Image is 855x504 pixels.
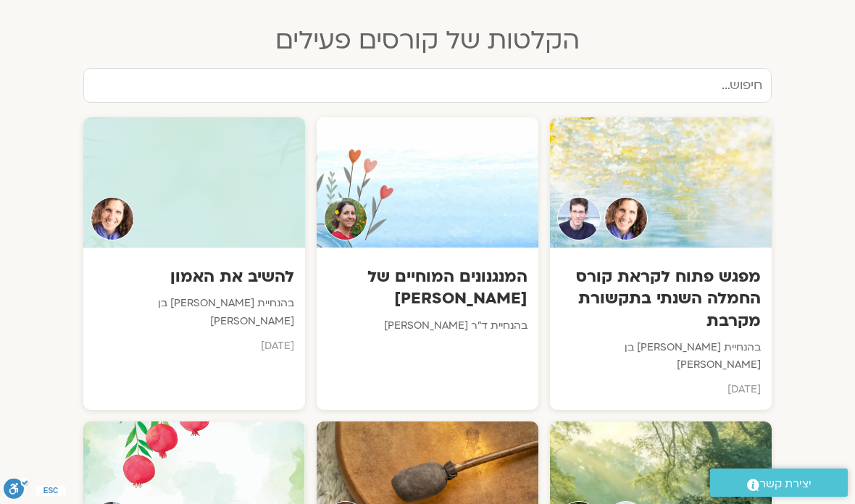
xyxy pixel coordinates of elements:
[759,474,812,494] span: יצירת קשר
[94,266,294,287] h3: להשיב את האמון
[94,295,294,330] p: בהנחיית [PERSON_NAME] בן [PERSON_NAME]
[83,68,772,103] input: חיפוש...
[94,337,294,355] p: [DATE]
[561,381,761,398] p: [DATE]
[710,469,848,497] a: יצירת קשר
[91,197,134,240] img: Teacher
[83,117,305,410] a: Teacherלהשיב את האמוןבהנחיית [PERSON_NAME] בן [PERSON_NAME][DATE]
[72,26,783,55] h2: הקלטות של קורסים פעילים
[557,197,601,240] img: Teacher
[328,266,527,309] h3: המנגנונים המוחיים של [PERSON_NAME]
[561,339,761,374] p: בהנחיית [PERSON_NAME] בן [PERSON_NAME]
[561,266,761,332] h3: מפגש פתוח לקראת קורס החמלה השנתי בתקשורת מקרבת
[328,317,527,335] p: בהנחיית ד"ר [PERSON_NAME]
[604,197,648,240] img: Teacher
[324,197,367,240] img: Teacher
[550,117,772,410] a: TeacherTeacherמפגש פתוח לקראת קורס החמלה השנתי בתקשורת מקרבתבהנחיית [PERSON_NAME] בן [PERSON_NAME...
[317,117,538,410] a: Teacherהמנגנונים המוחיים של [PERSON_NAME]בהנחיית ד"ר [PERSON_NAME]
